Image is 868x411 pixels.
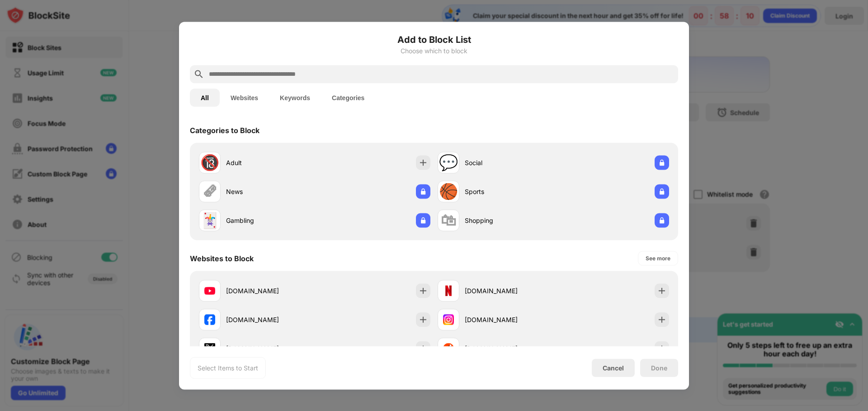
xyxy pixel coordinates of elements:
[439,153,458,172] div: 💬
[190,88,220,106] button: All
[204,314,215,325] img: favicons
[198,363,258,372] div: Select Items to Start
[321,88,375,106] button: Categories
[204,285,215,296] img: favicons
[443,343,454,354] img: favicons
[193,69,204,79] img: search.svg
[465,158,553,167] div: Social
[200,211,219,230] div: 🃏
[226,216,315,225] div: Gambling
[651,364,667,371] div: Done
[220,88,269,106] button: Websites
[603,364,624,372] div: Cancel
[204,343,215,354] img: favicons
[226,315,315,324] div: [DOMAIN_NAME]
[646,254,670,263] div: See more
[269,88,321,106] button: Keywords
[202,182,217,201] div: 🗞
[190,32,678,46] h6: Add to Block List
[190,47,678,54] div: Choose which to block
[226,344,315,353] div: [DOMAIN_NAME]
[443,285,454,296] img: favicons
[190,125,259,134] div: Categories to Block
[226,286,315,296] div: [DOMAIN_NAME]
[443,314,454,325] img: favicons
[441,211,456,230] div: 🛍
[226,158,315,167] div: Adult
[465,216,553,225] div: Shopping
[190,254,254,263] div: Websites to Block
[465,286,553,296] div: [DOMAIN_NAME]
[226,187,315,196] div: News
[465,315,553,324] div: [DOMAIN_NAME]
[465,187,553,196] div: Sports
[439,182,458,201] div: 🏀
[465,344,553,353] div: [DOMAIN_NAME]
[200,153,219,172] div: 🔞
